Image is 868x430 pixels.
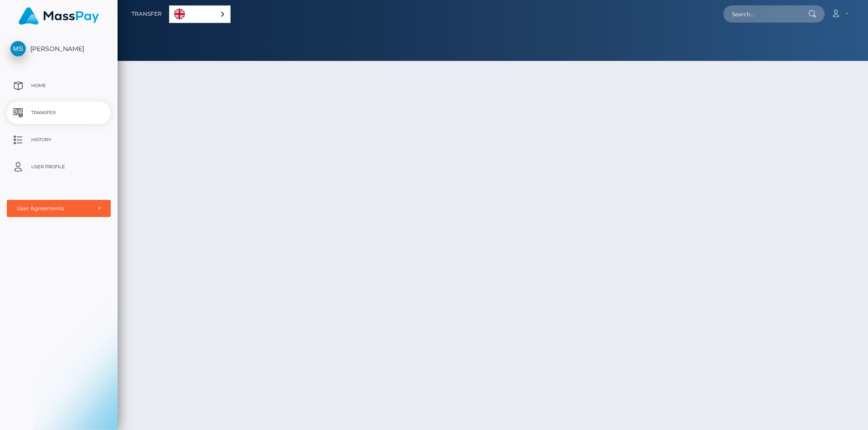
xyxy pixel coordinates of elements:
[170,6,230,23] a: English
[10,133,107,147] p: History
[17,205,91,212] div: User Agreements
[7,102,111,124] a: Transfer
[10,106,107,120] p: Transfer
[7,45,111,53] span: [PERSON_NAME]
[10,79,107,92] p: Home
[132,5,162,23] a: Transfer
[7,200,111,217] button: User Agreements
[19,7,99,25] img: MassPay
[7,74,111,97] a: Home
[7,129,111,151] a: History
[10,160,107,174] p: User Profile
[7,156,111,178] a: User Profile
[169,5,231,23] div: Language
[169,5,231,23] aside: Language selected: English
[723,5,808,23] input: Search...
